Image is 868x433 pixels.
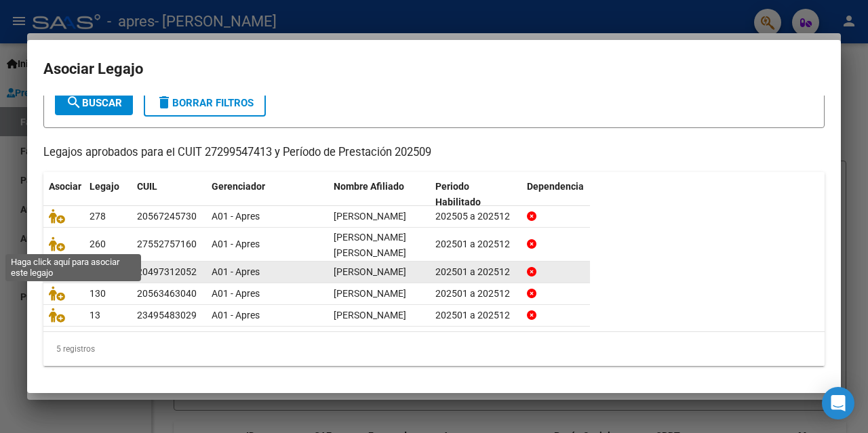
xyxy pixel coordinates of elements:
[43,144,825,161] p: Legajos aprobados para el CUIT 27299547413 y Período de Prestación 202509
[43,332,825,366] div: 5 registros
[90,211,106,222] span: 278
[66,94,82,110] mat-icon: search
[435,308,516,323] div: 202501 a 202512
[822,387,854,419] div: Open Intercom Messenger
[90,266,106,277] span: 250
[334,266,406,277] span: ALTAMIRANO MARCOS
[156,97,254,109] span: Borrar Filtros
[90,181,119,192] span: Legajo
[334,232,406,258] span: MILANESIO LEIA SOFIA
[137,236,197,252] div: 27552757160
[212,266,260,277] span: A01 - Apres
[435,236,516,252] div: 202501 a 202512
[521,172,623,217] datatable-header-cell: Dependencia
[43,172,84,217] datatable-header-cell: Asociar
[90,288,106,299] span: 130
[435,264,516,280] div: 202501 a 202512
[49,181,81,192] span: Asociar
[144,89,266,117] button: Borrar Filtros
[334,181,404,192] span: Nombre Afiliado
[43,56,825,82] h2: Asociar Legajo
[334,310,406,321] span: RIGOLI FRANCO
[90,310,100,321] span: 13
[137,181,157,192] span: CUIL
[212,181,265,192] span: Gerenciador
[527,181,584,192] span: Dependencia
[156,94,172,110] mat-icon: delete
[435,286,516,302] div: 202501 a 202512
[66,97,122,109] span: Buscar
[206,172,328,217] datatable-header-cell: Gerenciador
[55,91,133,115] button: Buscar
[90,239,106,249] span: 260
[132,172,206,217] datatable-header-cell: CUIL
[430,172,521,217] datatable-header-cell: Periodo Habilitado
[435,181,481,207] span: Periodo Habilitado
[212,239,260,249] span: A01 - Apres
[212,211,260,222] span: A01 - Apres
[137,209,197,224] div: 20567245730
[334,211,406,222] span: DUEÑAS BRUNO
[212,288,260,299] span: A01 - Apres
[328,172,430,217] datatable-header-cell: Nombre Afiliado
[137,264,197,280] div: 20497312052
[84,172,132,217] datatable-header-cell: Legajo
[137,286,197,302] div: 20563463040
[212,310,260,321] span: A01 - Apres
[137,308,197,323] div: 23495483029
[435,209,516,224] div: 202505 a 202512
[334,288,406,299] span: ORTIZ IGNACIO JOAQUIN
